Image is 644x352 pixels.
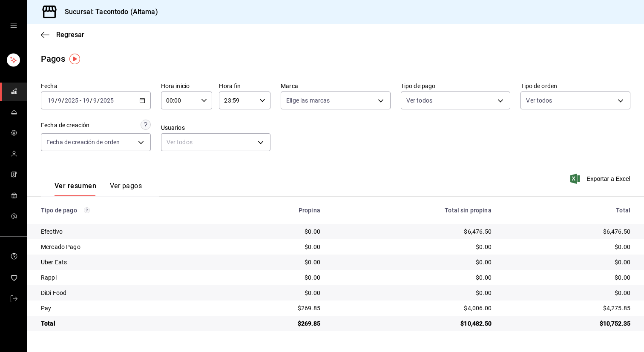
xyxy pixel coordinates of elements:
svg: Los pagos realizados con Pay y otras terminales son montos brutos. [84,207,90,213]
label: Fecha [41,83,151,89]
div: $0.00 [505,289,630,297]
div: $0.00 [231,289,320,297]
button: Regresar [41,31,84,39]
input: -- [93,97,97,104]
div: $0.00 [505,258,630,266]
span: / [62,97,64,104]
div: Rappi [41,273,217,282]
div: Pay [41,304,217,312]
div: $10,482.50 [334,319,492,328]
div: $0.00 [231,273,320,282]
div: Efectivo [41,227,217,236]
div: $0.00 [505,273,630,282]
div: $0.00 [334,289,492,297]
div: $0.00 [231,227,320,236]
div: $6,476.50 [505,227,630,236]
div: $0.00 [334,243,492,251]
input: -- [57,97,62,104]
div: Mercado Pago [41,243,217,251]
div: $0.00 [231,243,320,251]
div: Total [505,207,630,214]
label: Tipo de pago [401,83,511,89]
span: / [97,97,100,104]
div: Total sin propina [334,207,492,214]
span: Ver todos [526,96,552,105]
label: Usuarios [161,125,271,131]
div: $4,275.85 [505,304,630,312]
div: Ver todos [161,133,271,151]
span: / [90,97,92,104]
button: Exportar a Excel [572,174,630,184]
div: Total [41,319,217,328]
div: $269.85 [231,319,320,328]
label: Hora fin [219,83,270,89]
span: Ver todos [406,96,432,105]
input: -- [82,97,90,104]
span: Elige las marcas [286,96,330,105]
div: $0.00 [231,258,320,266]
span: / [55,97,57,104]
div: $4,006.00 [334,304,492,312]
span: Fecha de creación de orden [46,138,120,146]
div: navigation tabs [55,182,142,196]
h3: Sucursal: Tacontodo (Altama) [58,7,158,17]
div: $6,476.50 [334,227,492,236]
div: $0.00 [334,273,492,282]
button: Ver pagos [110,182,142,196]
label: Marca [281,83,391,89]
label: Hora inicio [161,83,213,89]
div: Pagos [41,52,65,65]
img: Tooltip marker [69,54,80,64]
span: Regresar [56,31,84,39]
div: $0.00 [505,243,630,251]
input: ---- [64,97,79,104]
button: open drawer [10,22,17,29]
div: Propina [231,207,320,214]
span: - [80,97,81,104]
button: Ver resumen [55,182,96,196]
div: $269.85 [231,304,320,312]
div: Tipo de pago [41,207,217,214]
div: $0.00 [334,258,492,266]
div: Uber Eats [41,258,217,266]
label: Tipo de orden [520,83,630,89]
div: DiDi Food [41,289,217,297]
input: -- [47,97,55,104]
div: $10,752.35 [505,319,630,328]
input: ---- [100,97,114,104]
div: Fecha de creación [41,121,89,130]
